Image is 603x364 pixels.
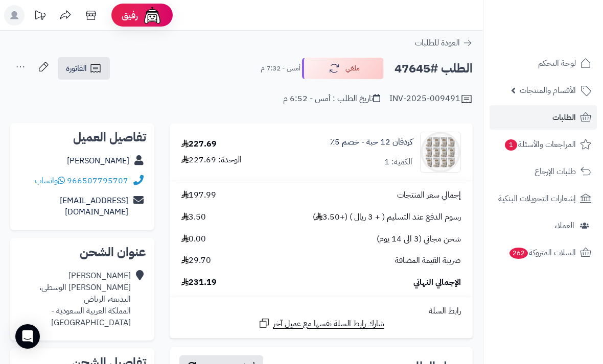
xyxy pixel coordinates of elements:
[395,58,473,79] h2: الطلب #47645
[60,195,128,219] a: [EMAIL_ADDRESS][DOMAIN_NAME]
[498,191,576,206] span: إشعارات التحويلات البنكية
[302,58,384,79] button: ملغي
[18,270,131,328] div: [PERSON_NAME] [PERSON_NAME] الوسطى، البديعه، الرياض المملكة العربية السعودية - [GEOGRAPHIC_DATA]
[520,83,576,98] span: الأقسام والمنتجات
[535,164,576,179] span: طلبات الإرجاع
[181,277,217,288] span: 231.19
[504,137,576,152] span: المراجعات والأسئلة
[490,240,597,265] a: السلات المتروكة262
[18,131,146,143] h2: تفاصيل العميل
[181,154,242,166] div: الوحدة: 227.69
[505,139,517,151] span: 1
[384,156,412,168] div: الكمية: 1
[174,305,469,317] div: رابط السلة
[67,175,128,187] a: 966507795707
[534,27,593,48] img: logo-2.png
[258,317,384,330] a: شارك رابط السلة نفسها مع عميل آخر
[552,110,576,125] span: الطلبات
[509,248,528,259] span: 262
[66,62,87,75] span: الفاتورة
[181,255,211,266] span: 29.70
[554,219,574,233] span: العملاء
[122,9,138,21] span: رفيق
[273,318,384,330] span: شارك رابط السلة نفسها مع عميل آخر
[181,211,206,223] span: 3.50
[377,233,461,245] span: شحن مجاني (3 الى 14 يوم)
[490,159,597,184] a: طلبات الإرجاع
[415,37,473,49] a: العودة للطلبات
[490,105,597,130] a: الطلبات
[181,233,206,245] span: 0.00
[15,324,40,349] div: Open Intercom Messenger
[142,5,163,26] img: ai-face.png
[421,132,460,173] img: karpro2-90x90.jpg
[181,138,217,150] div: 227.69
[389,93,473,105] div: INV-2025-009491
[313,211,461,223] span: رسوم الدفع عند التسليم ( + 3 ريال ) (+3.50 )
[261,63,300,74] small: أمس - 7:32 م
[413,277,461,288] span: الإجمالي النهائي
[508,246,576,260] span: السلات المتروكة
[67,155,129,167] a: [PERSON_NAME]
[18,246,146,258] h2: عنوان الشحن
[395,255,461,266] span: ضريبة القيمة المضافة
[490,51,597,76] a: لوحة التحكم
[27,5,53,28] a: تحديثات المنصة
[490,213,597,238] a: العملاء
[415,37,460,49] span: العودة للطلبات
[330,136,412,148] a: كردفان 12 حبة - خصم 5٪
[283,93,380,105] div: تاريخ الطلب : أمس - 6:52 م
[538,56,576,70] span: لوحة التحكم
[35,175,65,187] a: واتساب
[181,189,216,201] span: 197.99
[490,186,597,211] a: إشعارات التحويلات البنكية
[58,57,110,80] a: الفاتورة
[397,189,461,201] span: إجمالي سعر المنتجات
[490,132,597,157] a: المراجعات والأسئلة1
